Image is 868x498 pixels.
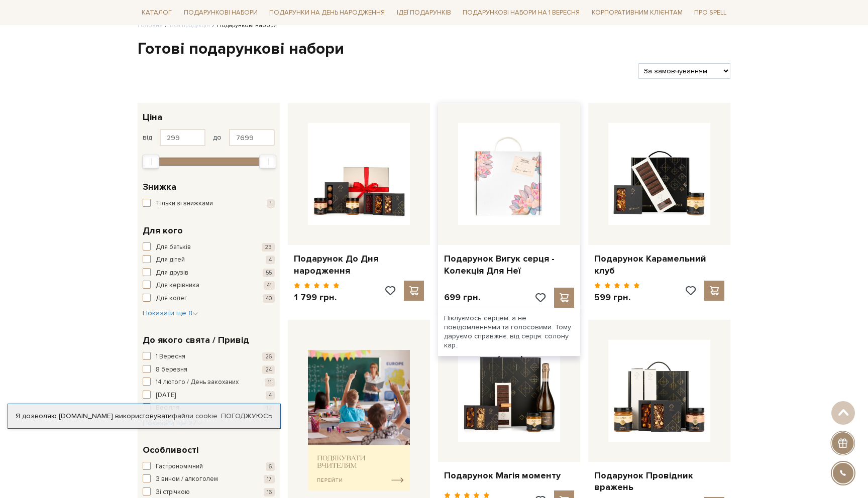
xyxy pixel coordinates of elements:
button: Для друзів 55 [143,268,275,278]
span: 41 [264,281,275,290]
span: З вином / алкоголем [156,474,218,484]
span: 24 [262,365,275,374]
button: Показати ще 8 [143,308,198,318]
span: [DATE] [156,391,176,401]
a: Про Spell [690,5,730,21]
a: Вся продукція [170,22,210,29]
button: З вином / алкоголем 17 [143,474,275,484]
input: Ціна [229,129,275,146]
h1: Готові подарункові набори [138,39,730,60]
a: Погоджуюсь [221,412,272,421]
span: 8 березня [156,365,187,375]
a: Подарунок Вигук серця - Колекція Для Неї [444,253,574,277]
span: 40 [263,294,275,303]
div: Піклуємось серцем, а не повідомленнями та голосовими. Тому даруємо справжнє, від серця: солону кар.. [438,308,580,356]
a: Подарунок Провідник вражень [594,470,724,493]
span: 23 [262,243,275,252]
input: Ціна [160,129,205,146]
span: Для друзів [156,268,188,278]
p: 599 грн. [594,292,640,303]
span: 1 [267,199,275,208]
span: від [143,133,152,142]
button: Для керівника 41 [143,281,275,291]
span: 11 [265,378,275,387]
img: Подарунок Вигук серця - Колекція Для Неї [458,123,560,225]
p: 1 799 грн. [294,292,340,303]
a: Каталог [138,5,176,21]
span: Для батьків [156,242,191,253]
button: Гастрономічний 6 [143,462,275,472]
span: Для керівника [156,281,199,291]
a: Подарункові набори [180,5,262,21]
span: до [213,133,222,142]
span: 4 [266,256,275,264]
span: Особливості [143,443,198,457]
div: Max [259,155,276,169]
span: Ціна [143,110,162,124]
a: Корпоративним клієнтам [588,4,687,21]
p: 699 грн. [444,292,480,303]
span: Знижка [143,180,176,194]
a: файли cookie [172,412,218,420]
button: Зі стрічкою 16 [143,487,275,497]
span: 55 [263,269,275,277]
span: Показати ще 8 [143,309,198,317]
span: Зі стрічкою [156,487,190,497]
span: 26 [262,352,275,361]
a: Подарунок Магія моменту [444,470,574,481]
img: banner [308,350,410,491]
a: Головна [138,22,163,29]
a: Подарунок Карамельний клуб [594,253,724,277]
span: Гастрономічний [156,462,203,472]
button: Тільки зі знижками 1 [143,199,275,209]
button: 14 лютого / День закоханих 11 [143,378,275,388]
a: Ідеї подарунків [393,5,455,21]
span: 4 [266,391,275,400]
button: Для батьків 23 [143,242,275,253]
a: Подарункові набори на 1 Вересня [459,4,584,21]
span: Для колег [156,294,187,304]
span: До якого свята / Привід [143,333,249,347]
span: Для дітей [156,255,185,265]
span: 6 [266,462,275,471]
span: 14 лютого / День закоханих [156,378,239,388]
span: 1 Вересня [156,352,185,362]
span: Для кого [143,224,183,237]
span: 16 [264,488,275,496]
button: Для колег 40 [143,294,275,304]
span: Тільки зі знижками [156,199,213,209]
div: Я дозволяю [DOMAIN_NAME] використовувати [8,412,280,421]
a: Подарунок До Дня народження [294,253,424,277]
button: Для дітей 4 [143,255,275,265]
button: 8 березня 24 [143,365,275,375]
div: Min [142,155,159,169]
a: Подарунки на День народження [265,5,389,21]
li: Подарункові набори [210,21,277,30]
button: 1 Вересня 26 [143,352,275,362]
button: [DATE] 4 [143,391,275,401]
span: 17 [264,475,275,483]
